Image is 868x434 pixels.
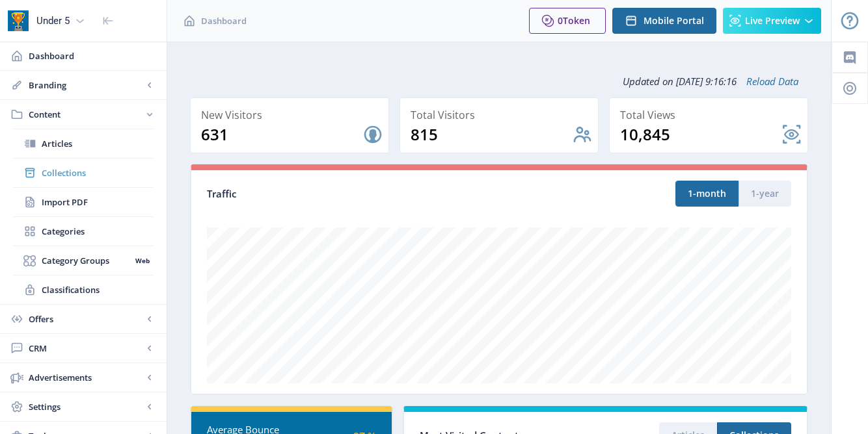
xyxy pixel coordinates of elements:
div: New Visitors [201,106,383,124]
div: 815 [411,124,572,145]
span: Branding [29,79,143,92]
span: Categories [42,225,154,238]
button: 1-year [739,181,791,207]
span: Offers [29,313,143,325]
span: Token [563,14,590,27]
a: Reload Data [737,75,798,88]
span: Live Preview [745,16,800,26]
div: Under 5 [36,6,70,35]
button: 0Token [529,8,606,34]
div: 10,845 [620,124,781,145]
span: Category Groups [42,254,131,267]
a: Classifications [13,275,154,304]
div: Traffic [207,186,499,201]
span: Settings [29,400,143,413]
a: Articles [13,129,154,158]
span: Import PDF [42,196,154,209]
div: Total Visitors [411,106,593,124]
div: 631 [201,124,362,145]
img: app-icon.png [8,10,29,31]
a: Collections [13,159,154,187]
span: CRM [29,342,143,355]
button: 1-month [675,181,739,207]
span: Mobile Portal [644,16,704,26]
a: Category GroupsWeb [13,246,154,275]
a: Import PDF [13,188,154,216]
nb-badge: Web [131,254,154,267]
span: Dashboard [201,14,247,27]
div: Updated on [DATE] 9:16:16 [190,65,808,97]
span: Advertisements [29,371,143,384]
a: Categories [13,217,154,246]
span: Articles [42,137,154,150]
div: Total Views [620,106,802,124]
span: Content [29,108,143,121]
button: Mobile Portal [612,8,716,34]
span: Dashboard [29,49,156,62]
span: Collections [42,166,154,179]
button: Live Preview [723,8,821,34]
span: Classifications [42,283,154,296]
